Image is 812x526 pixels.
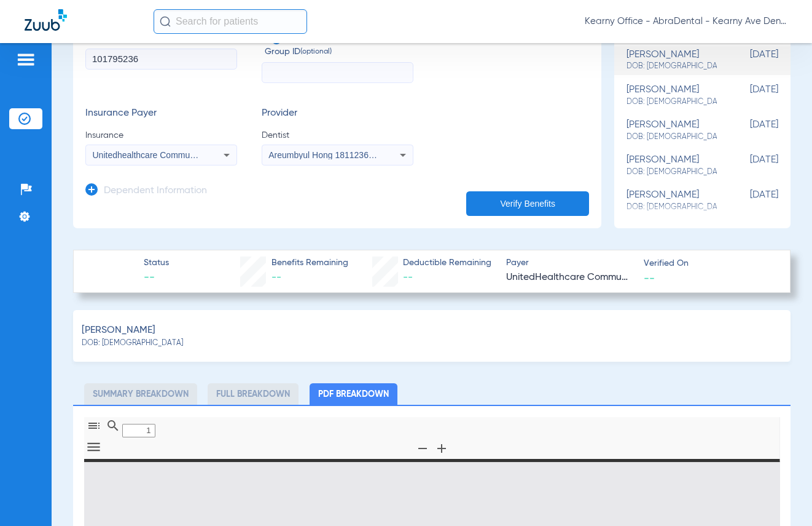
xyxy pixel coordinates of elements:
[93,150,268,160] span: Unitedhealthcare Community Plan - Nj - (Hub)
[262,129,413,141] span: Dentist
[160,16,171,27] img: Search Icon
[717,189,778,212] span: [DATE]
[413,448,432,458] pdf-shy-button: Zoom Out
[412,440,433,458] button: Zoom Out
[403,273,413,282] span: --
[751,467,812,526] iframe: Chat Widget
[627,167,717,178] span: DOB: [DEMOGRAPHIC_DATA]
[627,97,717,108] span: DOB: [DEMOGRAPHIC_DATA]
[644,271,655,284] span: --
[644,257,771,270] span: Verified On
[717,154,778,177] span: [DATE]
[506,257,633,269] span: Payer
[506,270,633,285] span: UnitedHealthcare Community Plan - [GEOGRAPHIC_DATA] - (HUB)
[403,257,491,269] span: Deductible Remaining
[25,9,67,31] img: Zuub Logo
[85,439,102,455] svg: Tools
[271,257,348,269] span: Benefits Remaining
[85,108,237,120] h3: Insurance Payer
[103,417,123,435] button: Find in Document
[717,84,778,107] span: [DATE]
[431,440,452,458] button: Zoom In
[627,202,717,213] span: DOB: [DEMOGRAPHIC_DATA]
[208,383,299,405] li: Full Breakdown
[627,84,717,107] div: [PERSON_NAME]
[627,61,717,72] span: DOB: [DEMOGRAPHIC_DATA]
[271,273,281,282] span: --
[627,154,717,177] div: [PERSON_NAME]
[84,426,103,435] pdf-shy-button: Toggle Sidebar
[82,338,183,349] span: DOB: [DEMOGRAPHIC_DATA]
[84,383,197,405] li: Summary Breakdown
[717,119,778,142] span: [DATE]
[627,189,717,212] div: [PERSON_NAME]
[585,15,787,28] span: Kearny Office - AbraDental - Kearny Ave Dental Spec, LLC - Kearny Ortho
[268,150,383,160] span: Areumbyul Hong 1811236987
[466,191,589,216] button: Verify Benefits
[85,129,237,141] span: Insurance
[262,108,413,120] h3: Provider
[144,257,169,269] span: Status
[16,52,36,67] img: hamburger-icon
[84,417,104,435] button: Toggle Sidebar
[310,383,397,405] li: PDF Breakdown
[103,426,122,435] pdf-shy-button: Find in Document
[122,424,155,437] input: Page
[85,49,237,70] input: Member ID
[84,440,104,456] button: Tools
[627,119,717,142] div: [PERSON_NAME]
[717,49,778,72] span: [DATE]
[627,49,717,72] div: [PERSON_NAME]
[300,46,332,58] small: (optional)
[85,33,237,84] label: Member ID
[265,46,413,58] span: Group ID
[104,185,207,197] h3: Dependent Information
[627,132,717,143] span: DOB: [DEMOGRAPHIC_DATA]
[154,9,307,34] input: Search for patients
[144,270,169,285] span: --
[432,448,451,458] pdf-shy-button: Zoom In
[82,323,155,338] span: [PERSON_NAME]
